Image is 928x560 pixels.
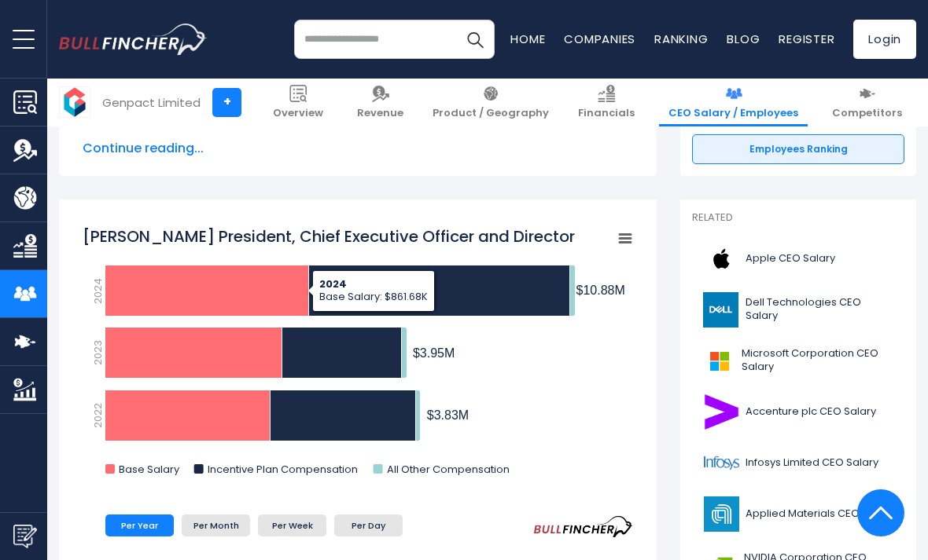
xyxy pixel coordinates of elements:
span: Dell Technologies CEO Salary [746,296,895,323]
tspan: $3.95M [413,346,455,360]
a: Product / Geography [423,79,558,126]
a: Blog [727,31,760,47]
a: Infosys Limited CEO Salary [692,441,904,485]
img: INFY logo [702,445,741,481]
text: 2022 [90,403,105,428]
button: Search [455,20,495,59]
text: Incentive Plan Compensation [208,462,358,477]
span: Microsoft Corporation CEO Salary [742,347,895,374]
img: MSFT logo [702,343,737,379]
li: Per Day [334,514,403,536]
a: Applied Materials CEO Salary [692,492,904,536]
span: Product / Geography [433,107,549,120]
tspan: $3.83M [427,408,469,422]
tspan: [PERSON_NAME] President, Chief Executive Officer and Director [83,225,575,247]
a: Overview [263,79,333,126]
tspan: $10.88M [576,284,625,297]
li: Per Month [182,514,250,536]
img: DELL logo [702,292,741,328]
a: CEO Salary / Employees [659,79,808,126]
li: Per Year [105,514,174,536]
a: Register [779,31,834,47]
a: Competitors [823,79,911,126]
span: Infosys Limited CEO Salary [746,456,878,470]
a: Go to homepage [59,24,208,55]
a: Revenue [348,79,413,126]
a: Financials [569,79,644,126]
li: Per Week [258,514,326,536]
span: Accenture plc CEO Salary [746,405,876,419]
a: Login [853,20,916,59]
text: 2023 [90,340,105,365]
a: Accenture plc CEO Salary [692,390,904,434]
img: G logo [60,87,90,117]
a: Apple CEO Salary [692,237,904,280]
img: AMAT logo [702,496,741,532]
img: AAPL logo [702,241,741,276]
div: Genpact Limited [102,93,201,112]
img: bullfincher logo [59,24,208,55]
a: + [212,88,241,117]
span: Competitors [832,107,902,120]
a: Companies [564,31,635,47]
span: CEO Salary / Employees [668,107,798,120]
svg: Balkrishan Kalra President, Chief Executive Officer and Director [83,218,633,492]
img: ACN logo [702,394,741,430]
span: Revenue [357,107,403,120]
text: 2024 [90,278,105,304]
span: Apple CEO Salary [746,252,835,265]
a: Home [510,31,545,47]
p: Related [692,211,904,225]
span: Overview [273,107,323,120]
span: Financials [578,107,635,120]
text: Base Salary [119,462,180,477]
a: Employees Ranking [692,134,904,164]
span: Continue reading... [83,139,633,158]
span: Applied Materials CEO Salary [746,507,894,521]
a: Ranking [654,31,708,47]
a: Microsoft Corporation CEO Salary [692,339,904,382]
text: All Other Compensation [387,462,510,477]
a: Dell Technologies CEO Salary [692,288,904,331]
